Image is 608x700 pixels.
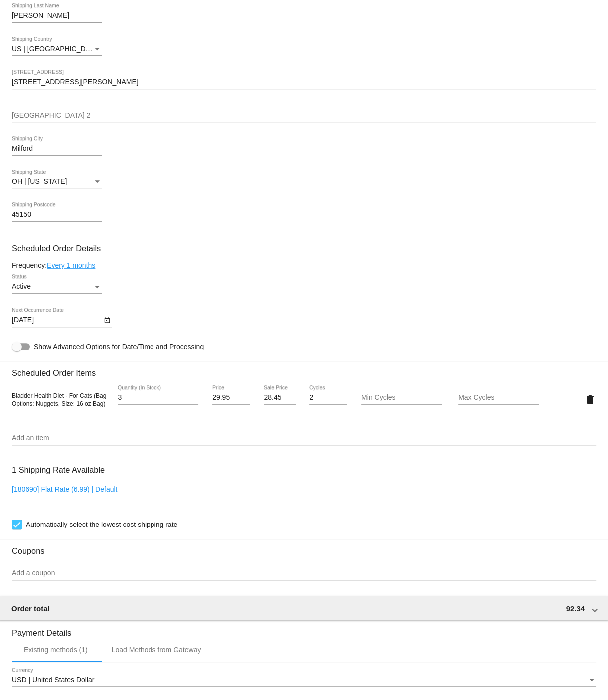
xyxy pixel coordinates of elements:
[12,676,94,684] span: USD | United States Dollar
[12,45,100,53] span: US | [GEOGRAPHIC_DATA]
[12,112,596,120] input: Shipping Street 2
[12,244,596,253] h3: Scheduled Order Details
[12,621,596,638] h3: Payment Details
[12,261,596,269] div: Frequency:
[12,211,102,219] input: Shipping Postcode
[102,314,112,325] button: Open calendar
[34,342,204,351] span: Show Advanced Options for Date/Time and Processing
[12,361,596,378] h3: Scheduled Order Items
[584,394,596,406] mat-icon: delete
[12,45,102,53] mat-select: Shipping Country
[12,569,596,577] input: Add a coupon
[12,178,102,186] mat-select: Shipping State
[264,394,295,402] input: Sale Price
[12,392,106,407] span: Bladder Health Diet - For Cats (Bag Options: Nuggets, Size: 16 oz Bag)
[118,394,198,402] input: Quantity (In Stock)
[12,12,102,20] input: Shipping Last Name
[12,459,105,481] h3: 1 Shipping Rate Available
[24,646,88,654] div: Existing methods (1)
[566,604,585,613] span: 92.34
[12,539,596,556] h3: Coupons
[12,282,31,290] span: Active
[12,283,102,291] mat-select: Status
[12,78,596,86] input: Shipping Street 1
[11,604,50,613] span: Order total
[12,485,117,493] a: [180690] Flat Rate (6.99) | Default
[12,676,596,684] mat-select: Currency
[26,519,177,530] span: Automatically select the lowest cost shipping rate
[12,177,67,185] span: OH | [US_STATE]
[112,646,201,654] div: Load Methods from Gateway
[12,434,596,442] input: Add an item
[12,145,102,153] input: Shipping City
[12,316,102,324] input: Next Occurrence Date
[361,394,442,402] input: Min Cycles
[458,394,539,402] input: Max Cycles
[212,394,250,402] input: Price
[47,261,95,269] a: Every 1 months
[309,394,347,402] input: Cycles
